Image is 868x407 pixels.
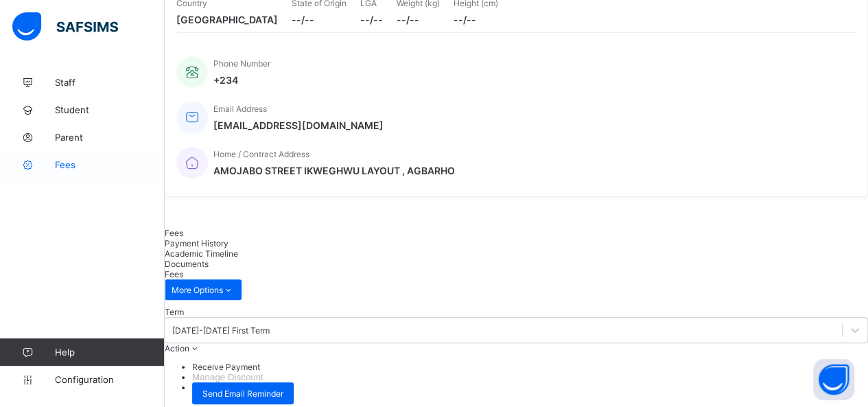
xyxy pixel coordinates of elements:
[202,388,283,399] span: Send Email Reminder
[213,74,270,86] span: +234
[172,325,270,336] div: [DATE]-[DATE] First Term
[165,228,183,238] span: Fees
[397,14,440,25] span: --/--
[192,382,868,404] li: dropdown-list-item-text-2
[165,248,238,259] span: Academic Timeline
[454,14,498,25] span: --/--
[192,372,263,382] button: Manage Discount
[55,132,165,143] span: Parent
[192,372,868,382] li: dropdown-list-item-text-1
[213,149,309,159] span: Home / Contract Address
[55,104,165,115] span: Student
[165,269,183,279] span: Fees
[172,285,235,295] span: More Options
[213,165,455,176] span: AMOJABO STREET IKWEGHWU LAYOUT , AGBARHO
[292,14,347,25] span: --/--
[165,238,228,248] span: Payment History
[213,119,384,131] span: [EMAIL_ADDRESS][DOMAIN_NAME]
[165,343,189,353] span: Action
[192,362,868,372] li: dropdown-list-item-text-0
[213,104,267,114] span: Email Address
[165,307,184,317] span: Term
[55,159,165,170] span: Fees
[176,14,278,25] span: [GEOGRAPHIC_DATA]
[55,374,164,385] span: Configuration
[12,12,118,41] img: safsims
[55,77,165,88] span: Staff
[165,259,209,269] span: Documents
[813,359,854,400] button: Open asap
[360,14,383,25] span: --/--
[55,347,164,358] span: Help
[213,58,270,69] span: Phone Number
